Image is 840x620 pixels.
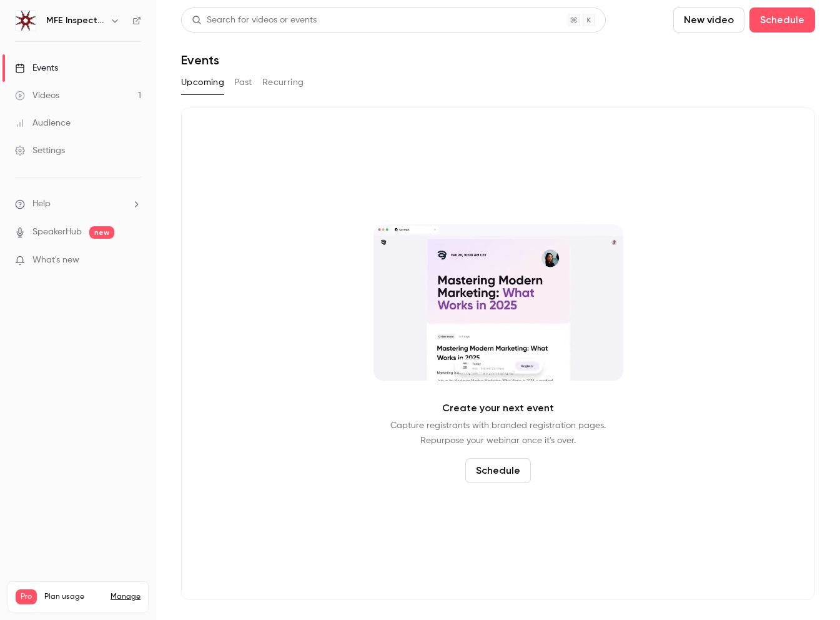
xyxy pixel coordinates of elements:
[44,592,103,602] span: Plan usage
[390,418,606,448] p: Capture registrants with branded registration pages. Repurpose your webinar once it's over.
[16,589,37,604] span: Pro
[111,592,141,602] a: Manage
[749,7,815,32] button: Schedule
[32,197,51,211] span: Help
[673,7,744,32] button: New video
[181,72,224,92] button: Upcoming
[181,52,219,67] h1: Events
[15,197,141,211] li: help-dropdown-opener
[46,14,105,27] h6: MFE Inspection Solutions
[442,401,554,416] p: Create your next event
[15,89,59,102] div: Videos
[15,117,71,129] div: Audience
[192,14,317,27] div: Search for videos or events
[16,11,36,31] img: MFE Inspection Solutions
[15,144,65,157] div: Settings
[32,226,82,239] a: SpeakerHub
[32,254,79,267] span: What's new
[15,62,58,74] div: Events
[262,72,304,92] button: Recurring
[89,226,114,239] span: new
[234,72,252,92] button: Past
[465,458,531,483] button: Schedule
